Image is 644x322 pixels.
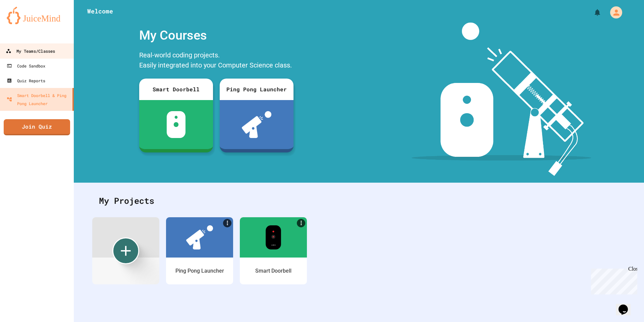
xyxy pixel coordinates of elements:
[412,22,591,176] img: banner-image-my-projects.png
[4,119,70,135] a: Join Quiz
[7,91,70,107] div: Smart Doorbell & Ping Pong Launcher
[136,48,297,74] div: Real-world coding projects. Easily integrated into your Computer Science class.
[223,219,231,227] a: More
[186,225,213,249] img: ppl-with-ball.png
[112,237,139,264] div: Create new
[7,77,45,85] div: Quiz Reports
[92,188,626,214] div: My Projects
[6,47,55,55] div: My Teams/Classes
[139,79,213,100] div: Smart Doorbell
[3,3,46,43] div: Chat with us now!Close
[7,7,67,24] img: logo-orange.svg
[220,79,293,100] div: Ping Pong Launcher
[255,267,291,275] div: Smart Doorbell
[266,225,281,249] img: sdb-real-colors.png
[588,266,637,294] iframe: chat widget
[616,295,637,315] iframe: chat widget
[175,267,224,275] div: Ping Pong Launcher
[166,217,233,284] a: MorePing Pong Launcher
[242,111,272,138] img: ppl-with-ball.png
[581,7,603,18] div: My Notifications
[136,22,297,48] div: My Courses
[603,5,624,20] div: My Account
[297,219,305,227] a: More
[7,62,45,70] div: Code Sandbox
[167,111,186,138] img: sdb-white.svg
[240,217,307,284] a: MoreSmart Doorbell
